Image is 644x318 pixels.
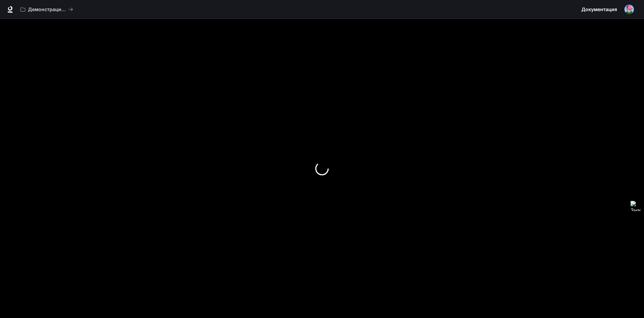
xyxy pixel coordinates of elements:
[18,3,76,16] button: Все рабочие пространства
[579,3,620,16] a: Документация
[28,6,150,12] font: Демонстрации искусственного интеллекта в мире
[622,3,636,16] button: Аватар пользователя
[581,6,617,12] font: Документация
[624,5,634,14] img: Аватар пользователя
